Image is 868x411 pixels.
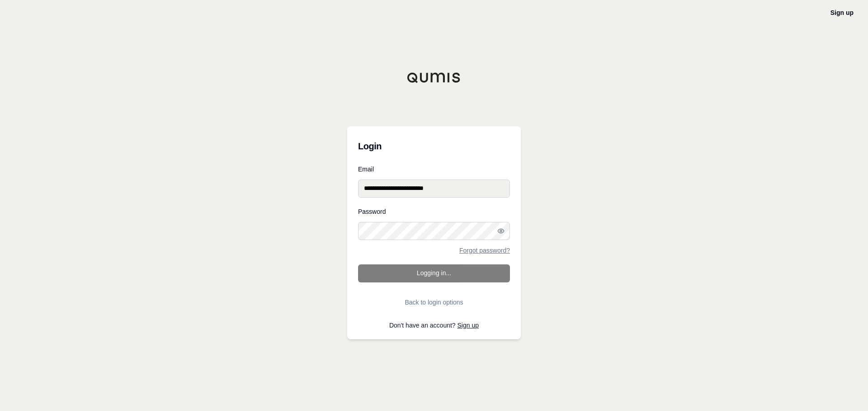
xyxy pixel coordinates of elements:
[358,293,510,311] button: Back to login options
[358,137,510,155] h3: Login
[358,322,510,328] p: Don't have an account?
[358,166,510,172] label: Email
[459,247,510,254] a: Forgot password?
[458,322,479,329] a: Sign up
[358,208,510,215] label: Password
[407,72,461,83] img: Qumis
[830,9,854,16] a: Sign up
